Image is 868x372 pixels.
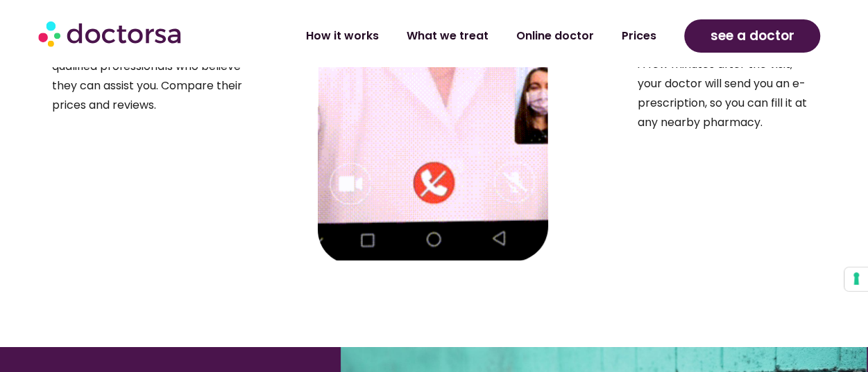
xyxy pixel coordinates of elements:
a: What we treat [393,20,502,52]
p: A few minutes after the visit, your doctor will send you an e-prescription, so you can fill it at... [638,55,816,132]
a: Prices [608,20,670,52]
a: How it works [292,20,393,52]
a: see a doctor [684,19,820,53]
a: Online doctor [502,20,608,52]
button: Your consent preferences for tracking technologies [844,267,868,291]
span: see a doctor [710,25,794,47]
nav: Menu [233,20,670,52]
